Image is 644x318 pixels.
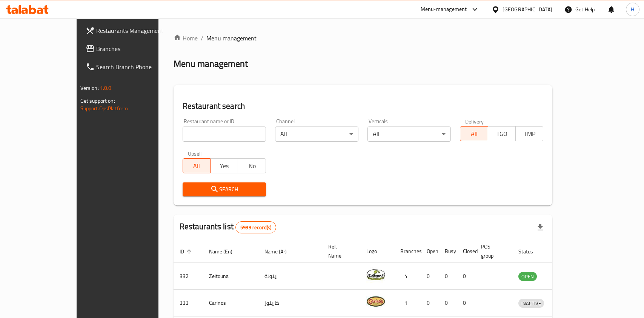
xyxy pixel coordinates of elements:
[439,290,457,316] td: 0
[264,247,297,256] span: Name (Ar)
[203,263,258,290] td: Zeitouna
[518,247,543,256] span: Status
[80,40,184,58] a: Branches
[366,292,385,311] img: Carinos
[531,218,549,236] div: Export file
[518,299,544,308] span: INACTIVE
[491,128,513,139] span: TGO
[100,83,112,93] span: 1.0.0
[421,263,439,290] td: 0
[488,126,516,141] button: TGO
[258,290,322,316] td: كارينوز
[235,221,276,233] div: Total records count
[394,263,421,290] td: 4
[439,240,457,263] th: Busy
[180,221,277,233] h2: Restaurants list
[96,26,178,35] span: Restaurants Management
[457,263,475,290] td: 0
[457,240,475,263] th: Closed
[188,151,202,156] label: Upsell
[519,128,540,139] span: TMP
[80,96,115,106] span: Get support on:
[180,247,194,256] span: ID
[80,83,99,93] span: Version:
[203,290,258,316] td: Carinos
[503,5,552,14] div: [GEOGRAPHIC_DATA]
[360,240,394,263] th: Logo
[518,299,544,308] div: INACTIVE
[439,263,457,290] td: 0
[515,126,543,141] button: TMP
[518,272,537,281] span: OPEN
[183,158,211,173] button: All
[328,242,351,260] span: Ref. Name
[183,100,544,112] h2: Restaurant search
[174,34,198,43] a: Home
[183,127,266,142] input: Search for restaurant name or ID..
[80,103,128,113] a: Support.OpsPlatform
[241,161,263,171] span: No
[394,240,421,263] th: Branches
[174,34,553,43] nav: breadcrumb
[183,182,266,196] button: Search
[186,161,207,171] span: All
[463,128,485,139] span: All
[206,34,257,43] span: Menu management
[174,58,248,70] h2: Menu management
[236,224,276,231] span: 5999 record(s)
[275,127,358,142] div: All
[238,158,266,173] button: No
[460,126,488,141] button: All
[174,263,203,290] td: 332
[210,158,238,173] button: Yes
[465,119,484,124] label: Delivery
[189,185,260,194] span: Search
[80,22,184,40] a: Restaurants Management
[209,247,242,256] span: Name (En)
[214,161,235,171] span: Yes
[631,5,634,14] span: H
[394,290,421,316] td: 1
[96,62,178,71] span: Search Branch Phone
[421,240,439,263] th: Open
[96,44,178,53] span: Branches
[80,58,184,76] a: Search Branch Phone
[258,263,322,290] td: زيتونة
[421,5,467,14] div: Menu-management
[201,34,203,43] li: /
[174,290,203,316] td: 333
[457,290,475,316] td: 0
[421,290,439,316] td: 0
[367,127,451,142] div: All
[481,242,503,260] span: POS group
[366,265,385,284] img: Zeitouna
